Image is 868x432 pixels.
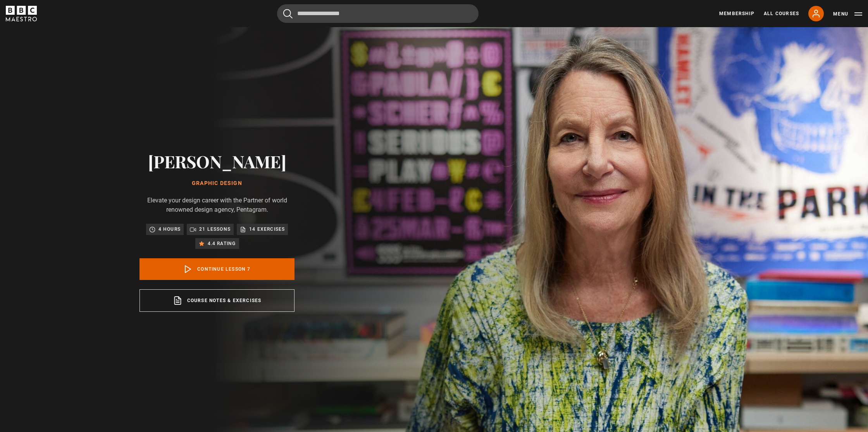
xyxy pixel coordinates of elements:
p: 14 exercises [249,225,285,233]
a: Continue lesson 7 [139,258,294,280]
h1: Graphic Design [139,180,294,187]
a: Course notes & exercises [139,289,294,312]
button: Submit the search query [283,9,293,19]
a: All Courses [764,10,799,17]
p: Elevate your design career with the Partner of world renowned design agency, Pentagram. [139,196,294,214]
a: Membership [719,10,754,17]
p: 21 lessons [199,225,231,233]
p: 4.4 rating [208,240,236,247]
p: 4 hours [158,225,181,233]
h2: [PERSON_NAME] [139,151,294,171]
button: Toggle navigation [833,10,862,18]
svg: BBC Maestro [6,6,37,21]
input: Search [277,4,479,23]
